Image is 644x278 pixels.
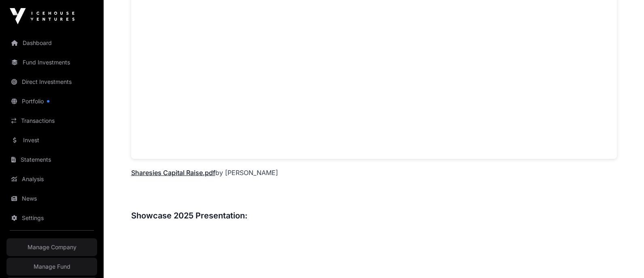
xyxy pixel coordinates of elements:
[6,170,97,188] a: Analysis
[6,112,97,130] a: Transactions
[6,151,97,169] a: Statements
[6,131,97,149] a: Invest
[131,209,617,222] h3: Showcase 2025 Presentation:
[6,92,97,110] a: Portfolio
[6,73,97,91] a: Direct Investments
[6,209,97,227] a: Settings
[10,8,74,24] img: Icehouse Ventures Logo
[6,238,97,256] a: Manage Company
[131,167,617,178] p: by [PERSON_NAME]
[604,239,644,278] iframe: Chat Widget
[6,34,97,52] a: Dashboard
[6,258,97,276] a: Manage Fund
[6,190,97,207] a: News
[6,53,97,71] a: Fund Investments
[131,169,215,177] a: Sharesies Capital Raise.pdf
